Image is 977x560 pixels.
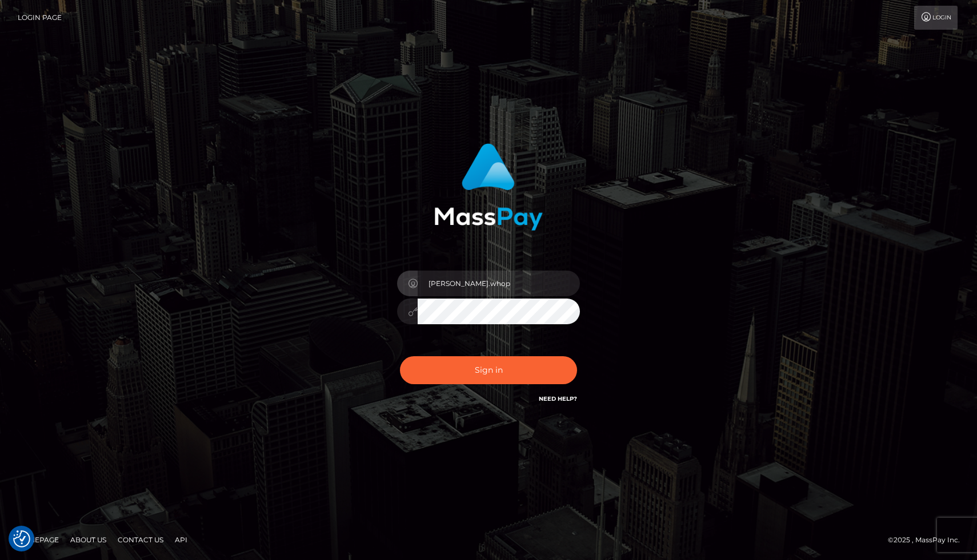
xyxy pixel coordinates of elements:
[539,395,577,402] a: Need Help?
[113,531,168,549] a: Contact Us
[914,6,958,30] a: Login
[66,531,111,549] a: About Us
[400,356,577,384] button: Sign in
[13,531,63,549] a: Homepage
[170,531,192,549] a: API
[418,271,580,296] input: Username...
[13,530,30,547] button: Consent Preferences
[13,530,30,547] img: Revisit consent button
[434,143,543,231] img: MassPay Login
[888,534,968,546] div: © 2025 , MassPay Inc.
[18,6,62,30] a: Login Page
